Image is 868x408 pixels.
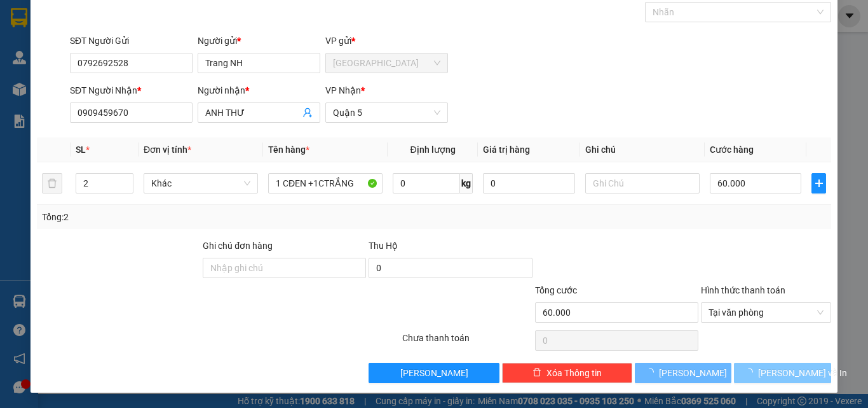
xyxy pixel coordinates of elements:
span: VP Nhận: [PERSON_NAME] [97,41,175,48]
span: Thu Hộ [369,241,398,251]
span: Giá trị hàng [483,144,530,155]
span: plus [812,178,825,188]
span: Khác [151,174,250,193]
span: SL [76,144,86,155]
div: Người gửi [198,34,320,48]
span: Quận 5 [333,103,440,122]
span: kg [460,173,473,193]
div: SĐT Người Gửi [70,34,193,48]
input: VD: Bàn, Ghế [268,173,383,193]
div: Người nhận [198,83,320,97]
img: logo [5,5,37,37]
span: loading [645,368,659,377]
span: Tại văn phòng [709,303,824,322]
label: Ghi chú đơn hàng [203,241,273,251]
span: user-add [302,108,313,118]
input: Ghi chú đơn hàng [203,258,366,278]
div: VP gửi [325,34,448,48]
span: ĐT:02583633633 [5,68,51,74]
button: [PERSON_NAME] [369,363,499,383]
span: [PERSON_NAME] [659,366,727,380]
span: Đơn vị tính [144,144,191,155]
div: Tổng: 2 [42,210,336,224]
button: delete [42,173,62,193]
span: Xóa Thông tin [546,366,602,380]
span: [PERSON_NAME] và In [758,366,847,380]
span: Định lượng [410,144,455,155]
div: SĐT Người Nhận [70,83,193,97]
input: 0 [483,173,574,193]
span: ĐC: 582 [PERSON_NAME], [GEOGRAPHIC_DATA] [5,50,80,63]
span: VP Nhận [325,85,361,95]
span: ĐC: 275H [PERSON_NAME] [97,53,174,60]
button: deleteXóa Thông tin [502,363,632,383]
span: Tổng cước [535,285,577,295]
span: loading [744,368,758,377]
span: [PERSON_NAME] [400,366,468,380]
span: ---------------------------------------------- [27,81,163,91]
span: Tên hàng [268,144,309,155]
button: [PERSON_NAME] và In [734,363,831,383]
th: Ghi chú [580,137,705,162]
input: Ghi Chú [585,173,700,193]
label: Hình thức thanh toán [701,285,785,295]
button: [PERSON_NAME] [635,363,732,383]
span: Ninh Hòa [333,53,440,73]
span: GỬI KHÁCH HÀNG [57,93,133,102]
span: Cước hàng [710,144,754,155]
button: plus [811,173,826,193]
span: VP Gửi: [GEOGRAPHIC_DATA] [5,41,92,48]
strong: [PERSON_NAME] [74,15,151,27]
span: ĐT: 02839204577, 02839201727, 02839204577 [97,65,185,78]
span: delete [532,368,541,378]
div: Chưa thanh toán [401,331,534,353]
